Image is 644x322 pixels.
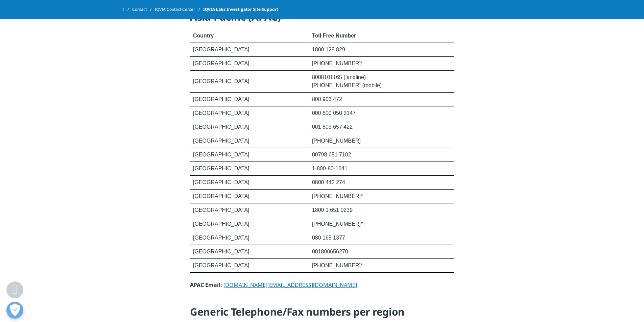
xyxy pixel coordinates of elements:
td: 1-800-80-1641 [309,162,454,176]
strong: APAC Email: [190,281,222,289]
td: [PHONE_NUMBER]* [309,259,454,273]
td: 8008101165 (landline) [PHONE_NUMBER] (mobile) [309,71,454,93]
td: 080 165 1377 [309,231,454,245]
td: [PHONE_NUMBER]* [309,217,454,231]
td: [GEOGRAPHIC_DATA] [190,106,309,120]
td: [PHONE_NUMBER]* [309,190,454,203]
td: [GEOGRAPHIC_DATA] [190,162,309,176]
td: [GEOGRAPHIC_DATA] [190,134,309,148]
td: [GEOGRAPHIC_DATA] [190,71,309,93]
span: IQVIA Labs Investigator Site Support [203,3,278,16]
td: 800 903 472 [309,93,454,106]
td: 1800 1 651 0239 [309,203,454,217]
th: Toll Free Number [309,29,454,43]
td: 0800 442 274 [309,176,454,190]
td: [GEOGRAPHIC_DATA] [190,176,309,190]
td: 001 803 657 422 [309,120,454,134]
td: 00798 651 7102 [309,148,454,162]
td: [GEOGRAPHIC_DATA] [190,93,309,106]
td: [GEOGRAPHIC_DATA] [190,217,309,231]
td: [GEOGRAPHIC_DATA] [190,203,309,217]
a: IQVIA Contact Center [155,3,203,16]
td: [PHONE_NUMBER] [309,134,454,148]
h4: Asia Pacific (APAC) [190,10,454,29]
td: [GEOGRAPHIC_DATA] [190,43,309,57]
td: [GEOGRAPHIC_DATA] [190,120,309,134]
td: [PHONE_NUMBER]* [309,57,454,71]
td: [GEOGRAPHIC_DATA] [190,231,309,245]
td: [GEOGRAPHIC_DATA] [190,190,309,203]
td: [GEOGRAPHIC_DATA] [190,259,309,273]
button: Open Preferences [6,302,23,319]
td: [GEOGRAPHIC_DATA] [190,148,309,162]
a: [DOMAIN_NAME][EMAIL_ADDRESS][DOMAIN_NAME] [223,281,357,289]
td: 1800 128 829 [309,43,454,57]
td: [GEOGRAPHIC_DATA] [190,57,309,71]
th: Country [190,29,309,43]
td: 001800656270 [309,245,454,259]
td: 000 800 050 3147 [309,106,454,120]
a: Contact [132,3,155,16]
td: [GEOGRAPHIC_DATA] [190,245,309,259]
